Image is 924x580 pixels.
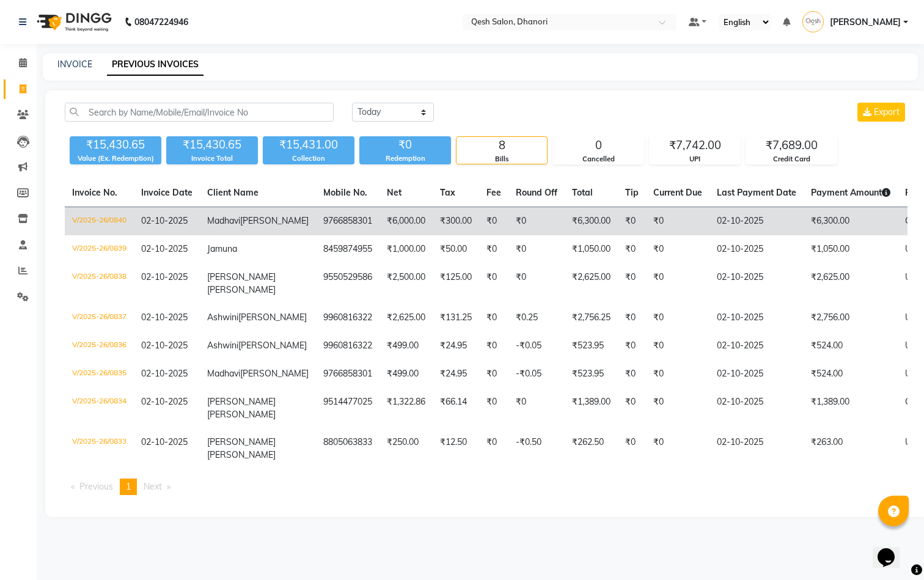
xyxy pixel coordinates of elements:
[873,531,912,568] iframe: chat widget
[516,187,557,198] span: Round Off
[380,388,433,428] td: ₹1,322.86
[207,396,276,407] span: [PERSON_NAME]
[646,332,710,360] td: ₹0
[905,312,919,323] span: UPI
[905,243,919,254] span: UPI
[141,340,188,351] span: 02-10-2025
[479,332,508,360] td: ₹0
[457,154,547,164] div: Bills
[166,153,258,164] div: Invoice Total
[508,388,565,428] td: ₹0
[710,360,804,388] td: 02-10-2025
[207,340,238,351] span: Ashwini
[508,304,565,332] td: ₹0.25
[207,187,258,198] span: Client Name
[316,207,380,236] td: 9766858301
[710,207,804,236] td: 02-10-2025
[479,207,508,236] td: ₹0
[802,11,824,32] img: Gagandeep Arora
[565,304,618,332] td: ₹2,756.25
[804,207,898,236] td: ₹6,300.00
[65,388,134,428] td: V/2025-26/0834
[905,436,919,447] span: UPI
[618,388,646,428] td: ₹0
[618,207,646,236] td: ₹0
[126,481,131,492] span: 1
[141,368,188,379] span: 02-10-2025
[804,388,898,428] td: ₹1,389.00
[565,207,618,236] td: ₹6,300.00
[646,388,710,428] td: ₹0
[65,235,134,263] td: V/2025-26/0839
[905,271,919,282] span: UPI
[508,360,565,388] td: -₹0.05
[618,235,646,263] td: ₹0
[553,154,643,164] div: Cancelled
[359,136,451,153] div: ₹0
[479,388,508,428] td: ₹0
[479,360,508,388] td: ₹0
[57,59,92,70] a: INVOICE
[746,154,837,164] div: Credit Card
[238,312,307,323] span: [PERSON_NAME]
[618,360,646,388] td: ₹0
[380,263,433,304] td: ₹2,500.00
[141,215,188,226] span: 02-10-2025
[646,360,710,388] td: ₹0
[486,187,501,198] span: Fee
[572,187,593,198] span: Total
[811,187,890,198] span: Payment Amount
[804,263,898,304] td: ₹2,625.00
[565,360,618,388] td: ₹523.95
[646,304,710,332] td: ₹0
[508,332,565,360] td: -₹0.05
[710,428,804,469] td: 02-10-2025
[65,103,334,122] input: Search by Name/Mobile/Email/Invoice No
[207,284,276,295] span: [PERSON_NAME]
[207,312,238,323] span: Ashwini
[874,106,900,117] span: Export
[433,428,479,469] td: ₹12.50
[433,332,479,360] td: ₹24.95
[263,136,354,153] div: ₹15,431.00
[565,388,618,428] td: ₹1,389.00
[166,136,258,153] div: ₹15,430.65
[508,207,565,236] td: ₹0
[650,154,740,164] div: UPI
[508,263,565,304] td: ₹0
[905,368,919,379] span: UPI
[479,263,508,304] td: ₹0
[380,428,433,469] td: ₹250.00
[440,187,455,198] span: Tax
[141,271,188,282] span: 02-10-2025
[710,304,804,332] td: 02-10-2025
[323,187,367,198] span: Mobile No.
[479,235,508,263] td: ₹0
[433,360,479,388] td: ₹24.95
[618,263,646,304] td: ₹0
[380,304,433,332] td: ₹2,625.00
[134,5,188,39] b: 08047224946
[316,235,380,263] td: 8459874955
[263,153,354,164] div: Collection
[650,137,740,154] div: ₹7,742.00
[141,312,188,323] span: 02-10-2025
[65,479,908,495] nav: Pagination
[565,428,618,469] td: ₹262.50
[565,332,618,360] td: ₹523.95
[316,388,380,428] td: 9514477025
[746,137,837,154] div: ₹7,689.00
[830,16,901,29] span: [PERSON_NAME]
[141,187,193,198] span: Invoice Date
[380,207,433,236] td: ₹6,000.00
[144,481,162,492] span: Next
[207,409,276,420] span: [PERSON_NAME]
[710,263,804,304] td: 02-10-2025
[240,368,309,379] span: [PERSON_NAME]
[433,207,479,236] td: ₹300.00
[553,137,643,154] div: 0
[240,215,309,226] span: [PERSON_NAME]
[646,207,710,236] td: ₹0
[65,428,134,469] td: V/2025-26/0833
[316,360,380,388] td: 9766858301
